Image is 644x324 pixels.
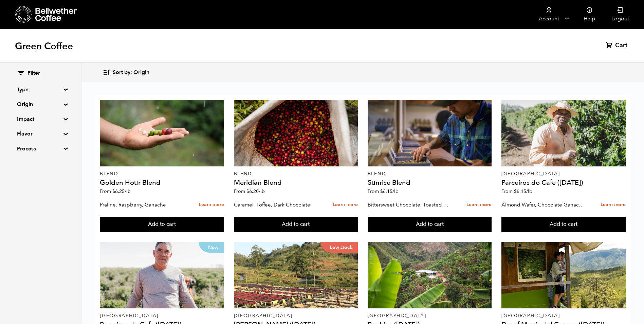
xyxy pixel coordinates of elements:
[234,188,265,195] span: From
[100,242,224,308] a: New
[17,100,64,108] summary: Origin
[259,188,265,195] span: /lb
[501,217,626,232] button: Add to cart
[501,172,626,176] p: [GEOGRAPHIC_DATA]
[234,313,358,318] p: [GEOGRAPHIC_DATA]
[501,200,586,210] p: Almond Wafer, Chocolate Ganache, Bing Cherry
[100,200,184,210] p: Praline, Raspberry, Ganache
[368,217,492,232] button: Add to cart
[100,313,224,318] p: [GEOGRAPHIC_DATA]
[392,188,399,195] span: /lb
[246,188,265,195] bdi: 6.20
[320,242,358,253] p: Low stock
[246,188,249,195] span: $
[15,40,73,52] h1: Green Coffee
[234,217,358,232] button: Add to cart
[514,188,532,195] bdi: 6.15
[17,130,64,138] summary: Flavor
[466,198,492,212] a: Learn more
[17,86,64,94] summary: Type
[333,198,358,212] a: Learn more
[100,217,224,232] button: Add to cart
[368,200,452,210] p: Bittersweet Chocolate, Toasted Marshmallow, Candied Orange, Praline
[100,172,224,176] p: Blend
[125,188,131,195] span: /lb
[103,65,149,80] button: Sort by: Origin
[234,242,358,308] a: Low stock
[17,115,64,123] summary: Impact
[380,188,399,195] bdi: 6.15
[199,198,224,212] a: Learn more
[100,188,131,195] span: From
[368,172,492,176] p: Blend
[234,200,318,210] p: Caramel, Toffee, Dark Chocolate
[514,188,517,195] span: $
[501,188,532,195] span: From
[368,179,492,186] h4: Sunrise Blend
[615,41,627,50] span: Cart
[112,188,115,195] span: $
[606,41,629,50] a: Cart
[380,188,383,195] span: $
[368,188,399,195] span: From
[601,198,626,212] a: Learn more
[100,179,224,186] h4: Golden Hour Blend
[113,69,149,76] span: Sort by: Origin
[27,70,40,77] span: Filter
[501,179,626,186] h4: Parceiros do Cafe ([DATE])
[234,172,358,176] p: Blend
[199,242,224,253] p: New
[234,179,358,186] h4: Meridian Blend
[112,188,131,195] bdi: 6.25
[17,145,64,153] summary: Process
[501,313,626,318] p: [GEOGRAPHIC_DATA]
[368,313,492,318] p: [GEOGRAPHIC_DATA]
[526,188,532,195] span: /lb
